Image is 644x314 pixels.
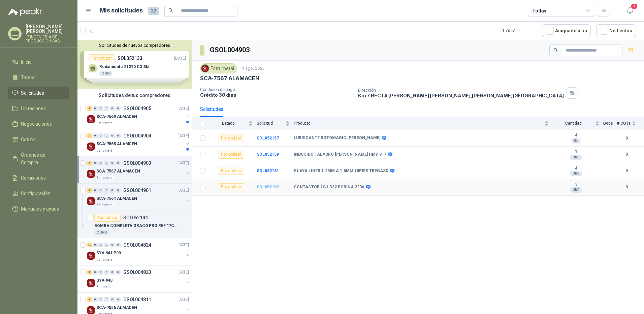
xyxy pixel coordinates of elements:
b: LUBRICANTE ROTOMAGIC [PERSON_NAME] [294,135,380,141]
div: 0 [98,297,103,302]
b: GUAYA LINER 1.2MM A 1.6MM 15PIES TREGASK [294,168,388,174]
p: SCA-7567 ALAMACEN [200,75,259,82]
span: Licitaciones [21,105,46,112]
a: 1 0 0 0 0 0 GSOL004905[DATE] Company LogoSCA-7569 ALMACENEstrumetal [87,104,190,126]
b: 0 [617,168,636,174]
div: 0 [104,133,109,138]
div: Estrumetal [200,63,237,73]
div: 0 [93,188,98,193]
h1: Mis solicitudes [100,6,143,15]
div: 0 [110,297,115,302]
th: # COTs [617,117,644,130]
img: Company Logo [87,143,95,151]
b: CONTACTOR LC1 D32 BOBINA 220V [294,185,364,190]
p: Estrumetal [96,148,114,153]
button: Asignado a mi [542,24,591,37]
img: Company Logo [87,279,95,287]
p: Crédito 30 días [200,92,353,98]
p: BOMBA COMPLETA GRACO PRO REF 17C487 [94,223,178,229]
img: Company Logo [87,252,95,260]
div: 1 [87,106,92,111]
b: 0 [617,135,636,142]
b: INDUCIDO TALADRO [PERSON_NAME] HMD 917 [294,152,386,157]
th: Producto [294,117,553,130]
p: Km 7 RECTA [PERSON_NAME] [PERSON_NAME] , [PERSON_NAME][GEOGRAPHIC_DATA] [358,93,564,98]
b: 0 [617,151,636,158]
span: Configuración [21,190,51,197]
span: Remisiones [21,174,46,182]
b: SOL052161 [257,168,279,173]
p: Estrumetal [96,202,114,208]
div: 0 [116,161,121,165]
a: 4 0 0 0 0 0 GSOL004903[DATE] Company LogoSCA-7567 ALAMACENEstrumetal [87,159,190,181]
div: 2 UND [94,230,110,235]
div: 2 [87,133,92,138]
div: 0 [116,106,121,111]
p: 14 ago, 2025 [240,65,265,72]
div: 0 [98,188,103,193]
p: Estrumetal [96,121,114,126]
a: 1 0 0 0 0 0 GSOL004823[DATE] Company LogoSYV-940Estrumetal [87,268,190,290]
a: 1 0 0 0 0 0 GSOL004901[DATE] Company LogoSCA-7564 ALMACENEstrumetal [87,186,190,208]
div: 0 [104,161,109,165]
a: 12 0 0 0 0 0 GSOL004824[DATE] Company LogoSYV-941 P09Estrumetal [87,241,190,262]
p: [DATE] [178,160,189,166]
div: 0 [104,106,109,111]
p: GSOL004905 [123,106,151,111]
a: 2 0 0 0 0 0 GSOL004904[DATE] Company LogoSCA-7568 ALAMCENEstrumetal [87,132,190,153]
p: GSOL004901 [123,188,151,193]
p: [DATE] [178,296,189,303]
th: Solicitud [257,117,294,130]
div: 0 [98,161,103,165]
div: Por cotizar [218,167,244,175]
img: Company Logo [87,115,95,123]
a: Órdenes de Compra [8,149,69,169]
div: 0 [116,297,121,302]
p: [DATE] [178,105,189,112]
div: 0 [110,188,115,193]
button: No Leídos [596,24,636,37]
div: 0 [98,243,103,247]
div: GL [571,138,581,144]
div: 0 [93,161,98,165]
div: 12 [87,243,92,247]
div: 0 [104,243,109,247]
img: Company Logo [201,65,209,72]
a: Licitaciones [8,102,69,115]
button: Solicitudes de nuevos compradores [80,43,189,48]
a: Inicio [8,56,69,68]
div: Por cotizar [94,214,121,222]
img: Company Logo [87,197,95,205]
p: GSOL004823 [123,270,151,275]
div: 0 [98,270,103,275]
p: [DATE] [178,242,189,248]
b: 0 [617,184,636,190]
div: 0 [104,270,109,275]
b: SOL052157 [257,136,279,140]
a: Tareas [8,71,69,84]
div: 1 - 7 de 7 [502,25,537,36]
div: Todas [532,7,546,14]
div: 0 [98,133,103,138]
a: Manuales y ayuda [8,202,69,215]
p: SOL052144 [123,215,148,220]
div: 0 [110,106,115,111]
th: Docs [603,117,617,130]
p: SYV-941 P09 [96,250,121,256]
div: Por cotizar [218,134,244,142]
a: Por cotizarSOL052144BOMBA COMPLETA GRACO PRO REF 17C4872 UND [77,211,192,238]
h3: GSOL004903 [210,45,251,55]
div: 0 [116,243,121,247]
span: Órdenes de Compra [21,151,63,166]
b: 3 [553,182,599,187]
div: 0 [98,106,103,111]
b: 4 [553,133,599,138]
a: Solicitudes [8,87,69,99]
div: 0 [104,297,109,302]
span: Solicitud [257,121,284,126]
button: 1 [624,5,636,17]
div: 1 [87,297,92,302]
div: 0 [110,133,115,138]
p: Estrumetal [96,257,114,262]
span: Cotizar [21,136,36,143]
